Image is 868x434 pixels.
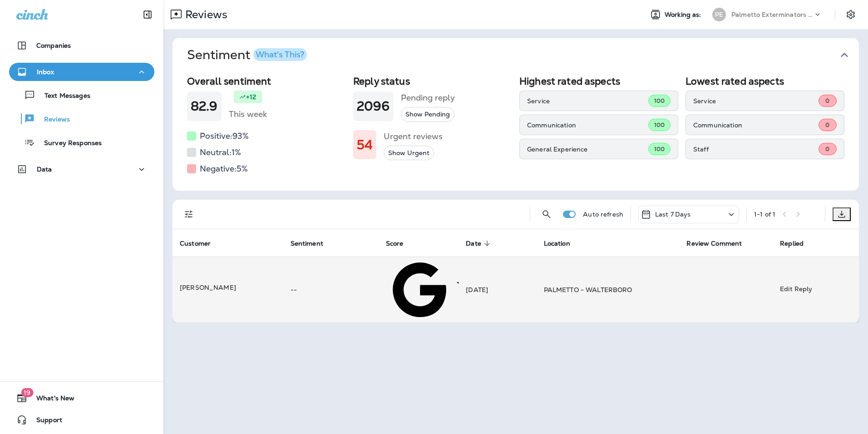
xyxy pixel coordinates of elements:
[357,99,390,114] h1: 2096
[283,257,379,323] td: --
[386,240,404,247] span: Score
[180,283,276,292] p: [PERSON_NAME]
[401,91,455,105] h5: Pending reply
[9,36,154,55] button: Companies
[544,286,632,294] span: PALMETTO - WALTERBORO
[21,388,33,397] span: 19
[200,161,248,176] h5: Negative: 5 %
[386,239,415,247] span: Score
[384,146,434,161] button: Show Urgent
[538,205,556,223] button: Search Reviews
[466,239,493,247] span: Date
[353,76,512,87] h2: Reply status
[35,92,90,101] p: Text Messages
[693,121,819,129] p: Communication
[182,8,227,21] p: Reviews
[731,11,813,18] p: Palmetto Exterminators LLC
[655,211,691,218] p: Last 7 Days
[527,97,648,105] p: Service
[780,240,804,247] span: Replied
[825,145,829,153] span: 0
[246,92,256,101] p: +12
[9,109,154,128] button: Reviews
[9,160,154,178] button: Data
[451,285,779,293] span: 5 Stars
[686,239,754,247] span: Review Comment
[173,72,859,191] div: SentimentWhat's This?
[357,137,373,152] h1: 54
[9,133,154,152] button: Survey Responses
[583,211,623,218] p: Auto refresh
[843,6,859,23] button: Settings
[9,389,154,407] button: 19What's New
[401,107,454,122] button: Show Pending
[754,211,775,218] div: 1 - 1 of 1
[191,99,218,114] h1: 82.9
[686,76,844,87] h2: Lowest rated aspects
[37,68,54,76] p: Inbox
[256,50,304,59] div: What's This?
[35,116,70,124] p: Reviews
[180,205,198,223] button: Filters
[291,240,323,247] span: Sentiment
[180,38,866,72] button: SentimentWhat's This?
[693,97,819,105] p: Service
[466,240,481,247] span: Date
[544,239,582,247] span: Location
[9,63,154,81] button: Inbox
[654,97,665,105] span: 100
[253,48,307,61] button: What's This?
[229,107,267,121] h5: This week
[37,166,52,173] p: Data
[825,121,829,129] span: 0
[187,76,346,87] h2: Overall sentiment
[686,240,742,247] span: Review Comment
[187,47,307,63] h1: Sentiment
[712,8,726,21] div: PE
[135,5,160,24] button: Collapse Sidebar
[36,42,71,49] p: Companies
[693,146,819,153] p: Staff
[291,239,335,247] span: Sentiment
[825,97,829,105] span: 0
[180,239,222,247] span: Customer
[544,240,570,247] span: Location
[27,416,62,427] span: Support
[200,129,249,143] h5: Positive: 93 %
[27,394,74,405] span: What's New
[780,284,812,291] p: Edit Reply
[384,129,443,144] h5: Urgent reviews
[654,145,665,153] span: 100
[519,76,678,87] h2: Highest rated aspects
[654,121,665,129] span: 100
[35,139,102,148] p: Survey Responses
[527,121,648,129] p: Communication
[459,257,536,323] td: [DATE]
[527,146,648,153] p: General Experience
[200,145,241,160] h5: Neutral: 1 %
[9,411,154,429] button: Support
[665,11,703,19] span: Working as:
[9,86,154,105] button: Text Messages
[780,239,815,247] span: Replied
[180,240,211,247] span: Customer
[833,207,851,221] button: Export as CSV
